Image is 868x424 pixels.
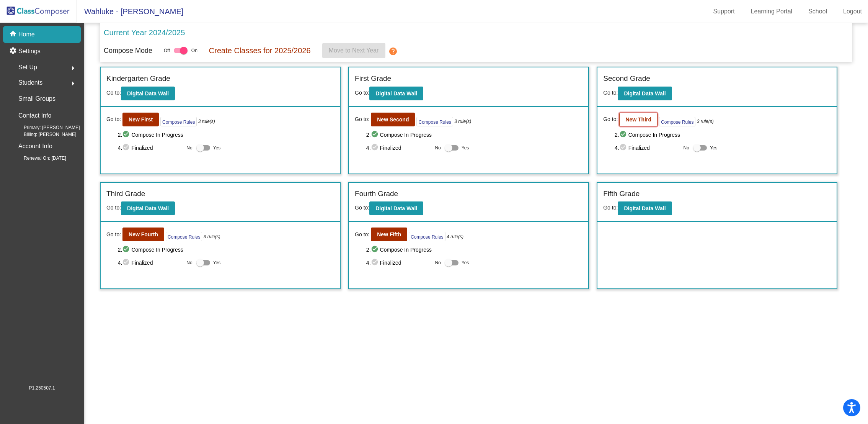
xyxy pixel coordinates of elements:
p: Compose Mode [104,46,152,56]
i: 3 rule(s) [198,118,215,125]
mat-icon: check_circle [371,143,380,152]
mat-icon: check_circle [122,245,131,254]
span: No [435,144,441,151]
span: 2. Compose In Progress [366,130,582,139]
mat-icon: check_circle [122,258,131,267]
span: Move to Next Year [329,47,379,54]
b: Digital Data Wall [624,90,666,97]
p: Current Year 2024/2025 [104,27,185,38]
mat-icon: check_circle [619,143,628,152]
span: No [684,144,689,151]
p: Small Groups [18,93,55,104]
label: Fourth Grade [355,188,398,200]
span: No [186,259,192,266]
b: New Fifth [377,231,401,237]
span: On [191,47,197,54]
span: Off [164,47,170,54]
mat-icon: check_circle [122,130,131,139]
button: Digital Data Wall [121,87,175,100]
button: Digital Data Wall [121,201,175,215]
span: Set Up [18,62,37,73]
span: Go to: [106,90,121,96]
button: Digital Data Wall [618,87,672,100]
mat-icon: help [388,47,398,56]
span: Go to: [106,205,121,211]
b: Digital Data Wall [375,90,417,97]
span: 2. Compose In Progress [118,130,334,139]
span: 2. Compose In Progress [118,245,334,254]
b: Digital Data Wall [127,90,169,97]
span: Go to: [603,90,618,96]
i: 3 rule(s) [204,233,220,240]
label: Second Grade [603,73,650,84]
span: Go to: [355,115,369,123]
span: Go to: [603,115,618,123]
mat-icon: arrow_right [69,64,78,73]
i: 4 rule(s) [447,233,463,240]
b: New First [129,116,153,123]
button: Compose Rules [166,232,202,241]
button: New First [122,113,159,126]
span: Yes [462,143,469,152]
i: 3 rule(s) [454,118,471,125]
span: Primary: [PERSON_NAME] [11,124,80,131]
b: New Third [625,116,651,123]
span: 4. Finalized [366,258,431,267]
mat-icon: settings [9,47,18,56]
p: Contact Info [18,110,51,121]
button: New Fourth [122,228,164,241]
button: Compose Rules [409,232,445,241]
button: New Second [371,113,415,126]
a: Support [707,5,741,18]
span: No [435,259,441,266]
mat-icon: check_circle [371,245,380,254]
span: 4. Finalized [366,143,431,152]
span: Students [18,77,42,88]
span: 4. Finalized [118,258,183,267]
b: New Second [377,116,409,123]
span: Go to: [106,115,121,123]
span: Yes [213,258,221,267]
span: 4. Finalized [615,143,680,152]
button: New Fifth [371,228,407,241]
span: Yes [213,143,221,152]
mat-icon: check_circle [122,143,131,152]
button: Move to Next Year [322,43,385,58]
label: Fifth Grade [603,188,640,200]
button: Digital Data Wall [618,201,672,215]
button: New Third [619,113,658,126]
button: Digital Data Wall [369,201,423,215]
b: New Fourth [129,231,158,237]
label: First Grade [355,73,391,84]
span: Go to: [355,231,369,239]
button: Compose Rules [659,117,695,126]
span: Go to: [603,205,618,211]
span: Go to: [106,231,121,239]
a: School [802,5,833,18]
label: Kindergarten Grade [106,73,170,84]
span: Wahluke - [PERSON_NAME] [77,5,183,18]
span: Renewal On: [DATE] [11,155,66,162]
p: Account Info [18,141,52,152]
span: Go to: [355,90,369,96]
i: 3 rule(s) [697,118,714,125]
label: Third Grade [106,188,145,200]
mat-icon: check_circle [619,130,628,139]
button: Compose Rules [160,117,197,126]
button: Compose Rules [416,117,453,126]
span: Yes [462,258,469,267]
mat-icon: check_circle [371,130,380,139]
b: Digital Data Wall [375,205,417,211]
span: 2. Compose In Progress [615,130,831,139]
p: Settings [18,47,41,56]
span: Yes [710,143,718,152]
b: Digital Data Wall [127,205,169,211]
mat-icon: arrow_right [69,79,78,88]
b: Digital Data Wall [624,205,666,211]
mat-icon: check_circle [371,258,380,267]
span: Go to: [355,205,369,211]
span: Billing: [PERSON_NAME] [11,131,76,138]
mat-icon: home [9,30,18,39]
span: No [186,144,192,151]
p: Home [18,30,35,39]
